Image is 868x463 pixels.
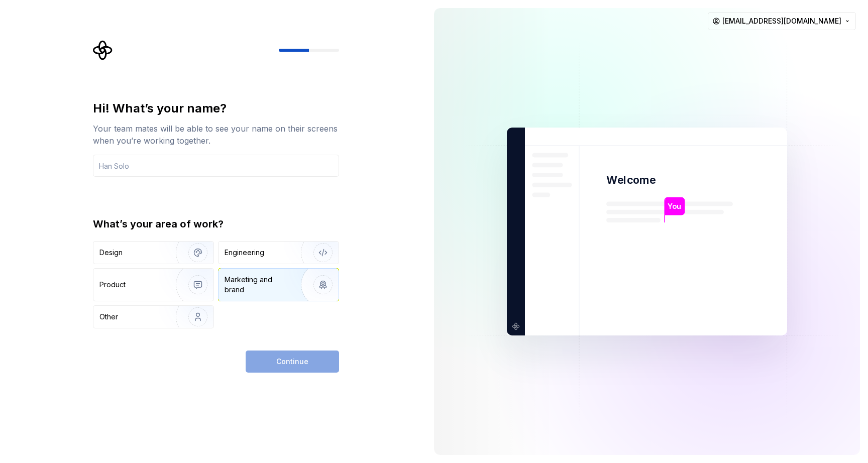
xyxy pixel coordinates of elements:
[99,312,118,322] div: Other
[722,16,841,26] span: [EMAIL_ADDRESS][DOMAIN_NAME]
[93,40,113,60] svg: Supernova Logo
[708,12,856,30] button: [EMAIL_ADDRESS][DOMAIN_NAME]
[93,155,339,177] input: Han Solo
[668,201,681,212] p: You
[93,217,339,231] div: What’s your area of work?
[606,173,656,187] p: Welcome
[225,275,292,295] div: Marketing and brand
[93,100,339,117] div: Hi! What’s your name?
[225,248,264,258] div: Engineering
[93,123,339,147] div: Your team mates will be able to see your name on their screens when you’re working together.
[99,248,123,258] div: Design
[99,280,126,290] div: Product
